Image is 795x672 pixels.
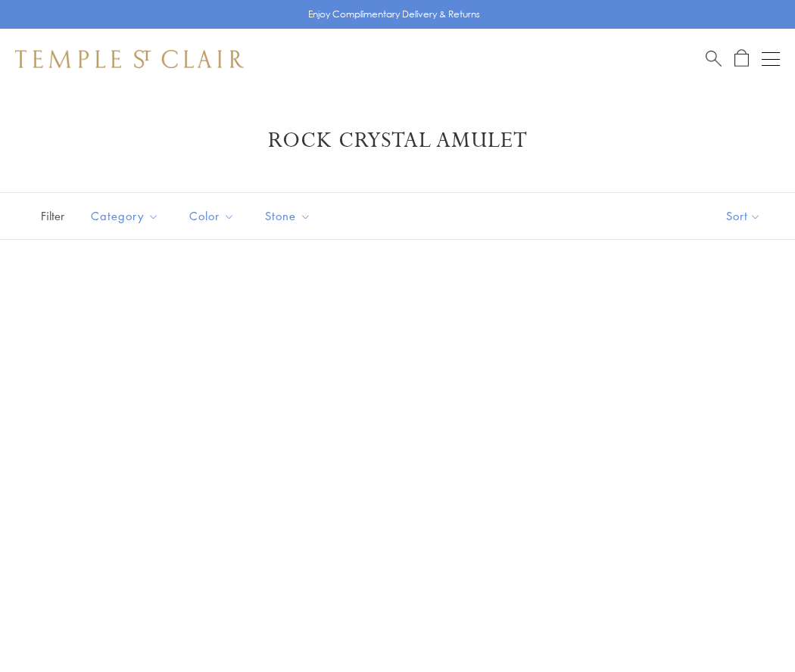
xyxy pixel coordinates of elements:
[734,49,749,68] a: Open Shopping Bag
[38,127,757,154] h1: Rock Crystal Amulet
[83,207,170,226] span: Category
[308,7,480,22] p: Enjoy Complimentary Delivery & Returns
[706,49,722,68] a: Search
[182,207,246,226] span: Color
[79,199,170,233] button: Category
[257,207,323,226] span: Stone
[692,193,795,239] button: Show sort by
[254,199,323,233] button: Stone
[762,50,780,68] button: Open navigation
[178,199,246,233] button: Color
[15,50,244,68] img: Temple St. Clair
